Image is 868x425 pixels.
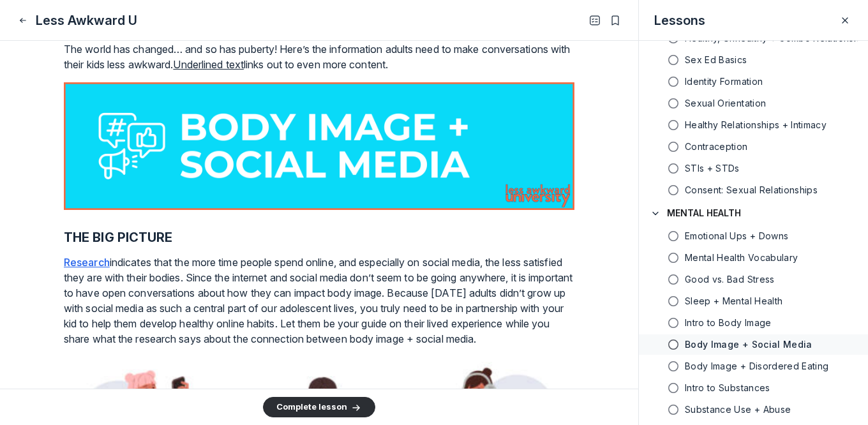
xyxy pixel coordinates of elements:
[685,140,748,153] h5: Contraception
[685,75,763,88] h5: Identity Formation
[64,256,110,269] a: Research
[639,226,868,246] a: Emotional Ups + Downs
[685,338,812,351] h5: Body Image + Social Media
[639,291,868,311] a: Sleep + Mental Health
[639,115,868,135] a: Healthy Relationships + Intimacy
[667,207,741,220] h4: MENTAL HEALTH
[587,13,602,28] button: Open Table of contents
[685,230,788,242] h5: Emotional Ups + Downs
[639,158,868,179] a: STIs + STDs
[639,50,868,70] a: Sex Ed Basics
[685,119,827,131] h5: Healthy Relationships + Intimacy
[685,382,770,394] h5: Intro to Substances
[685,97,766,110] h5: Sexual Orientation
[64,230,574,245] h2: THE BIG PICTURE
[639,180,868,200] a: Consent: Sexual Relationships
[685,184,818,197] h5: Consent: Sexual Relationships
[685,251,798,264] h5: Mental Health Vocabulary
[639,356,868,377] a: Body Image + Disordered Eating
[173,58,244,71] u: Underlined text
[639,399,868,420] a: Substance Use + Abuse
[639,334,868,355] a: Body Image + Social Media
[64,82,574,210] button: View attachment
[64,41,574,72] p: The world has changed… and so has puberty! Here’s the information adults need to make conversatio...
[639,313,868,333] a: Intro to Body Image
[36,11,137,29] h1: Less Awkward U
[685,54,747,66] h5: Sex Ed Basics
[685,317,772,329] h5: Intro to Body Image
[263,397,375,417] button: Complete lesson
[685,162,740,175] h5: STIs + STDs
[639,248,868,268] a: Mental Health Vocabulary
[639,378,868,398] a: Intro to Substances
[15,13,31,28] button: Close
[639,71,868,92] a: Identity Formation
[639,93,868,114] a: Sexual Orientation
[654,11,705,29] h3: Lessons
[685,403,791,416] h5: Substance Use + Abuse
[64,255,574,347] p: indicates that the more time people spend online, and especially on social media, the less satisf...
[608,13,623,28] button: Bookmarks
[639,200,868,226] button: MENTAL HEALTH
[639,137,868,157] a: Contraception
[685,295,782,308] h5: Sleep + Mental Health
[685,273,775,286] h5: Good vs. Bad Stress
[837,13,853,28] button: Close
[685,360,829,373] h5: Body Image + Disordered Eating
[639,269,868,290] a: Good vs. Bad Stress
